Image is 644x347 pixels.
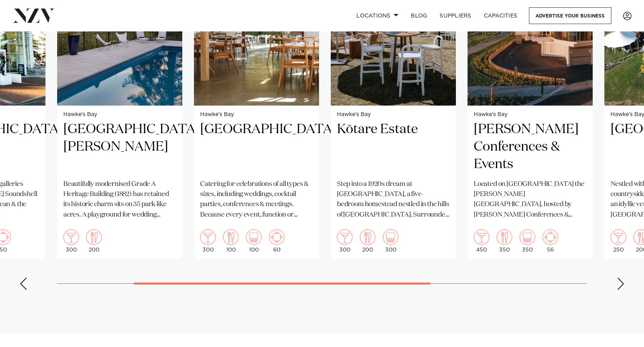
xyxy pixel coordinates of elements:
img: theatre.png [383,229,398,245]
img: cocktail.png [200,229,216,245]
div: 100 [223,229,239,253]
small: Hawke's Bay [63,112,176,118]
small: Hawke's Bay [200,112,313,118]
div: 350 [497,229,512,253]
div: 300 [337,229,353,253]
p: Catering for celebrations of all types & sizes, including weddings, cocktail parties, conferences... [200,179,313,220]
img: nzv-logo.png [12,9,55,23]
a: Advertise your business [529,7,611,24]
img: cocktail.png [337,229,353,245]
div: 200 [360,229,375,253]
img: dining.png [360,229,375,245]
div: 300 [383,229,398,253]
img: meeting.png [543,229,558,245]
h2: Kōtare Estate [337,121,450,173]
div: 300 [200,229,216,253]
a: Locations [350,7,405,24]
img: cocktail.png [474,229,489,245]
div: 100 [246,229,262,253]
img: cocktail.png [611,229,626,245]
a: SUPPLIERS [433,7,477,24]
a: BLOG [405,7,433,24]
small: Hawke's Bay [474,112,586,118]
div: 56 [543,229,558,253]
p: Step into a 1920s dream at [GEOGRAPHIC_DATA], a five-bedroom homestead nestled in the hills of [G... [337,179,450,220]
div: 300 [63,229,79,253]
div: 200 [86,229,102,253]
div: 250 [611,229,626,253]
div: 450 [474,229,489,253]
img: dining.png [497,229,512,245]
h2: [PERSON_NAME] Conferences & Events [474,121,586,173]
img: cocktail.png [63,229,79,245]
img: dining.png [86,229,102,245]
img: theatre.png [246,229,262,245]
p: Located on [GEOGRAPHIC_DATA] the [PERSON_NAME][GEOGRAPHIC_DATA], hosted by [PERSON_NAME] Conferen... [474,179,586,220]
img: dining.png [223,229,239,245]
img: meeting.png [269,229,284,245]
div: 60 [269,229,284,253]
p: Beautifully modernised Grade A Heritage Building (1882) has retained its historic charm sits on 3... [63,179,176,220]
img: theatre.png [520,229,535,245]
h2: [GEOGRAPHIC_DATA][PERSON_NAME] [63,121,176,173]
div: 350 [520,229,535,253]
small: Hawke's Bay [337,112,450,118]
a: Capacities [478,7,524,24]
h2: [GEOGRAPHIC_DATA] [200,121,313,173]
